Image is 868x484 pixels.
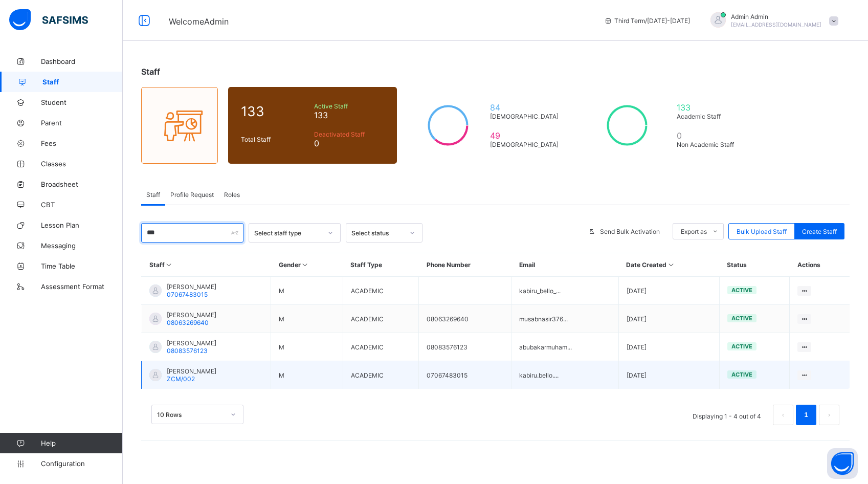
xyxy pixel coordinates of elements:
[314,138,384,148] span: 0
[146,191,160,199] span: Staff
[343,253,419,277] th: Staff Type
[618,253,719,277] th: Date Created
[41,119,123,127] span: Parent
[41,241,123,250] span: Messaging
[41,282,123,291] span: Assessment Format
[618,361,719,389] td: [DATE]
[41,201,123,209] span: CBT
[511,333,618,361] td: abubakarmuham...
[314,102,384,110] span: Active Staff
[490,130,563,141] span: 49
[731,315,752,322] span: active
[801,408,811,422] a: 1
[169,16,229,27] span: Welcome Admin
[419,333,511,361] td: 08083576123
[343,305,419,333] td: ACADEMIC
[827,448,858,479] button: Open asap
[167,367,216,375] span: [PERSON_NAME]
[490,102,563,113] span: 84
[511,361,618,389] td: kabiru.bello....
[731,371,752,378] span: active
[618,305,719,333] td: [DATE]
[142,253,271,277] th: Staff
[167,283,216,291] span: [PERSON_NAME]
[490,113,563,120] span: [DEMOGRAPHIC_DATA]
[719,253,790,277] th: Status
[677,130,742,141] span: 0
[167,347,208,355] span: 08083576123
[419,253,511,277] th: Phone Number
[41,160,123,168] span: Classes
[271,277,343,305] td: M
[802,228,837,235] span: Create Staff
[170,191,214,199] span: Profile Request
[700,12,843,29] div: AdminAdmin
[731,343,752,350] span: active
[254,229,322,237] div: Select staff type
[271,305,343,333] td: M
[238,133,311,146] div: Total Staff
[41,221,123,229] span: Lesson Plan
[677,141,742,148] span: Non Academic Staff
[157,411,225,419] div: 10 Rows
[167,311,216,319] span: [PERSON_NAME]
[604,17,690,25] span: session/term information
[819,405,839,425] button: next page
[618,277,719,305] td: [DATE]
[271,361,343,389] td: M
[41,262,123,270] span: Time Table
[41,139,123,147] span: Fees
[167,339,216,347] span: [PERSON_NAME]
[666,261,675,269] i: Sort in Ascending Order
[343,277,419,305] td: ACADEMIC
[731,287,752,294] span: active
[167,291,208,298] span: 07067483015
[511,277,618,305] td: kabiru_bello_...
[271,333,343,361] td: M
[511,253,618,277] th: Email
[41,57,123,65] span: Dashboard
[685,405,769,425] li: Displaying 1 - 4 out of 4
[41,459,122,468] span: Configuration
[42,78,123,86] span: Staff
[343,361,419,389] td: ACADEMIC
[224,191,240,199] span: Roles
[511,305,618,333] td: musabnasir376...
[41,180,123,188] span: Broadsheet
[141,67,160,77] span: Staff
[731,21,821,28] span: [EMAIL_ADDRESS][DOMAIN_NAME]
[618,333,719,361] td: [DATE]
[677,102,742,113] span: 133
[419,361,511,389] td: 07067483015
[677,113,742,120] span: Academic Staff
[796,405,816,425] li: 1
[731,13,821,20] span: Admin Admin
[773,405,793,425] button: prev page
[167,375,195,383] span: ZCM/002
[351,229,404,237] div: Select status
[301,261,309,269] i: Sort in Ascending Order
[314,130,384,138] span: Deactivated Staff
[600,228,660,235] span: Send Bulk Activation
[681,228,707,235] span: Export as
[490,141,563,148] span: [DEMOGRAPHIC_DATA]
[790,253,850,277] th: Actions
[41,439,122,447] span: Help
[773,405,793,425] li: 上一页
[819,405,839,425] li: 下一页
[343,333,419,361] td: ACADEMIC
[419,305,511,333] td: 08063269640
[9,9,88,31] img: safsims
[167,319,209,326] span: 08063269640
[314,110,384,120] span: 133
[737,228,787,235] span: Bulk Upload Staff
[165,261,173,269] i: Sort in Ascending Order
[41,98,123,106] span: Student
[271,253,343,277] th: Gender
[241,103,309,119] span: 133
